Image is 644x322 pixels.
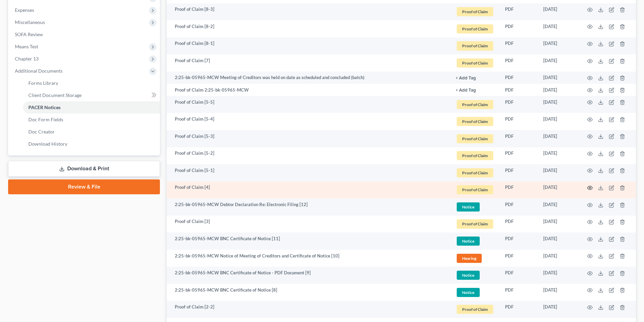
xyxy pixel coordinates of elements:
[500,164,538,181] td: PDF
[457,288,480,297] span: Notice
[457,168,493,177] span: Proof of Claim
[457,202,480,212] span: Notice
[23,101,160,114] a: PACER Notices
[23,114,160,126] a: Doc Form Fields
[23,77,160,89] a: Forms Library
[538,130,579,147] td: [DATE]
[456,99,494,110] a: Proof of Claim
[456,201,494,213] a: Notice
[500,301,538,318] td: PDF
[456,23,494,34] a: Proof of Claim
[28,80,58,86] span: Forms Library
[456,40,494,51] a: Proof of Claim
[15,7,34,13] span: Expenses
[23,89,160,101] a: Client Document Storage
[28,129,55,134] span: Doc Creator
[167,284,450,301] td: 2:25-bk-05965-MCW BNC Certificate of Notice [8]
[538,284,579,301] td: [DATE]
[538,3,579,21] td: [DATE]
[538,147,579,165] td: [DATE]
[167,113,450,130] td: Proof of Claim [5-4]
[15,19,45,25] span: Miscellaneous
[167,72,450,84] td: 2:25-bk-05965-MCW Meeting of Creditors was held on date as scheduled and concluded (batch)
[167,267,450,284] td: 2:25-bk-05965-MCW BNC Certificate of Notice - PDF Document [9]
[167,216,450,233] td: Proof of Claim [3]
[15,68,63,74] span: Additional Documents
[500,72,538,84] td: PDF
[167,250,450,267] td: 2:25-bk-05965-MCW Notice of Meeting of Creditors and Certificate of Notice [10]
[457,24,493,33] span: Proof of Claim
[538,20,579,38] td: [DATE]
[457,151,493,160] span: Proof of Claim
[456,76,476,80] button: + Add Tag
[167,130,450,147] td: Proof of Claim [5-3]
[538,301,579,318] td: [DATE]
[538,232,579,250] td: [DATE]
[500,130,538,147] td: PDF
[15,56,39,61] span: Chapter 13
[538,96,579,113] td: [DATE]
[23,126,160,138] a: Doc Creator
[457,219,493,228] span: Proof of Claim
[500,3,538,21] td: PDF
[167,232,450,250] td: 2:25-bk-05965-MCW BNC Certificate of Notice [11]
[28,104,61,110] span: PACER Notices
[500,198,538,216] td: PDF
[500,96,538,113] td: PDF
[167,96,450,113] td: Proof of Claim [5-5]
[538,113,579,130] td: [DATE]
[500,20,538,38] td: PDF
[167,181,450,199] td: Proof of Claim [4]
[457,185,493,194] span: Proof of Claim
[167,84,450,96] td: Proof of Claim 2:25-bk-05965-MCW
[456,236,494,247] a: Notice
[167,198,450,216] td: 2:25-bk-05965-MCW Debtor Declaration Re: Electronic Filing [12]
[538,38,579,55] td: [DATE]
[538,216,579,233] td: [DATE]
[456,287,494,298] a: Notice
[167,301,450,318] td: Proof of Claim [2-2]
[538,250,579,267] td: [DATE]
[457,134,493,143] span: Proof of Claim
[456,74,494,81] a: + Add Tag
[167,3,450,21] td: Proof of Claim [8-3]
[456,270,494,281] a: Notice
[167,38,450,55] td: Proof of Claim [8-1]
[500,113,538,130] td: PDF
[28,117,63,122] span: Doc Form Fields
[167,147,450,165] td: Proof of Claim [5-2]
[456,116,494,127] a: Proof of Claim
[457,58,493,68] span: Proof of Claim
[538,84,579,96] td: [DATE]
[457,237,480,246] span: Notice
[456,253,494,264] a: Hearing
[500,54,538,72] td: PDF
[457,7,493,16] span: Proof of Claim
[457,305,493,314] span: Proof of Claim
[456,167,494,178] a: Proof of Claim
[500,216,538,233] td: PDF
[538,164,579,181] td: [DATE]
[28,92,81,98] span: Client Document Storage
[456,304,494,315] a: Proof of Claim
[456,57,494,69] a: Proof of Claim
[500,181,538,199] td: PDF
[538,72,579,84] td: [DATE]
[457,254,482,263] span: Hearing
[538,198,579,216] td: [DATE]
[538,181,579,199] td: [DATE]
[167,54,450,72] td: Proof of Claim [7]
[8,161,160,177] a: Download & Print
[500,147,538,165] td: PDF
[500,232,538,250] td: PDF
[9,28,160,41] a: SOFA Review
[456,6,494,17] a: Proof of Claim
[456,87,494,93] a: + Add Tag
[457,117,493,126] span: Proof of Claim
[457,41,493,50] span: Proof of Claim
[456,133,494,144] a: Proof of Claim
[500,84,538,96] td: PDF
[456,150,494,161] a: Proof of Claim
[500,267,538,284] td: PDF
[167,164,450,181] td: Proof of Claim [5-1]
